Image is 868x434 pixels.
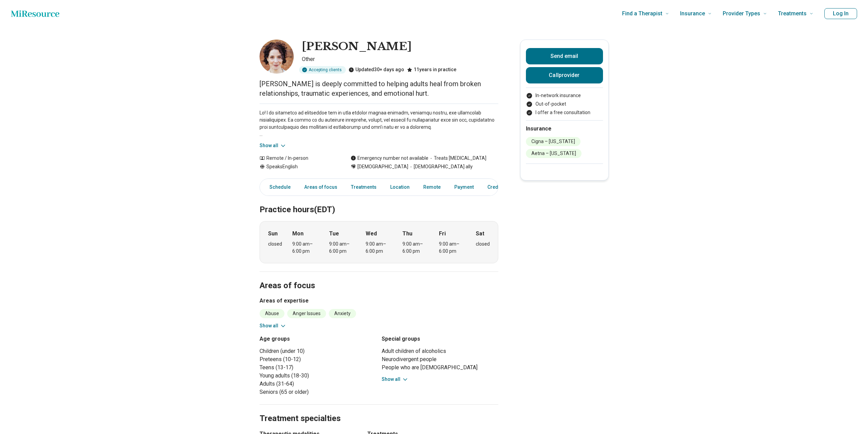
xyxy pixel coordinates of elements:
li: Anger Issues [287,309,326,318]
li: In-network insurance [526,92,603,99]
a: Remote [419,180,445,194]
li: People who are [DEMOGRAPHIC_DATA] [382,363,498,372]
span: Insurance [680,9,705,18]
div: closed [268,241,282,248]
h2: Treatment specialties [260,397,498,424]
a: Schedule [261,180,295,194]
button: Show all [260,142,286,149]
ul: Payment options [526,92,603,116]
strong: Sat [476,230,484,238]
span: [DEMOGRAPHIC_DATA] ally [408,163,473,170]
div: When does the program meet? [260,221,498,263]
li: Adults (31-64) [260,380,376,388]
button: Log In [824,8,857,19]
button: Show all [382,376,409,383]
div: closed [476,241,490,248]
a: Treatments [347,180,381,194]
li: Young adults (18-30) [260,372,376,380]
strong: Mon [292,230,304,238]
div: Emergency number not available [351,155,428,162]
div: Speaks English [260,163,337,170]
li: Seniors (65 or older) [260,388,376,396]
p: [PERSON_NAME] is deeply committed to helping adults heal from broken relationships, traumatic exp... [260,79,498,98]
li: Neurodivergent people [382,355,498,363]
button: Callprovider [526,67,603,83]
img: Alex Ginsberg, Other [260,40,294,74]
a: Payment [450,180,478,194]
div: 9:00 am – 6:00 pm [402,241,429,255]
h2: Insurance [526,125,603,133]
li: Teens (13-17) [260,363,376,372]
div: 11 years in practice [407,66,456,74]
strong: Sun [268,230,278,238]
strong: Thu [402,230,412,238]
h2: Practice hours (EDT) [260,188,498,216]
a: Location [386,180,414,194]
div: Remote / In-person [260,155,337,162]
span: [DEMOGRAPHIC_DATA] [357,163,408,170]
a: Credentials [483,180,517,194]
li: Preteens (10-12) [260,355,376,363]
div: 9:00 am – 6:00 pm [329,241,355,255]
strong: Wed [366,230,377,238]
h3: Special groups [382,335,498,343]
li: Aetna – [US_STATE] [526,149,582,158]
h3: Age groups [260,335,376,343]
span: Treats [MEDICAL_DATA] [428,155,486,162]
div: Accepting clients [299,66,346,74]
div: 9:00 am – 6:00 pm [439,241,465,255]
a: Areas of focus [300,180,341,194]
p: Lo! I do sitametco ad elitseddoe tem in utla etdolor magnaa enimadm, veniamqu nostru, exe ullamco... [260,109,498,138]
div: Updated 30+ days ago [349,66,404,74]
button: Send email [526,48,603,64]
button: Show all [260,322,286,329]
span: Find a Therapist [622,9,662,18]
li: Anxiety [329,309,356,318]
span: Provider Types [723,9,760,18]
h2: Areas of focus [260,264,498,292]
a: Home page [11,7,59,20]
strong: Tue [329,230,339,238]
span: Treatments [778,9,807,18]
li: Children (under 10) [260,347,376,355]
h1: [PERSON_NAME] [302,40,412,54]
li: Cigna – [US_STATE] [526,137,580,146]
li: Adult children of alcoholics [382,347,498,355]
div: 9:00 am – 6:00 pm [292,241,319,255]
li: I offer a free consultation [526,109,603,116]
strong: Fri [439,230,446,238]
div: 9:00 am – 6:00 pm [366,241,392,255]
li: Abuse [260,309,284,318]
p: Other [302,55,498,63]
li: Out-of-pocket [526,100,603,108]
h3: Areas of expertise [260,297,498,305]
